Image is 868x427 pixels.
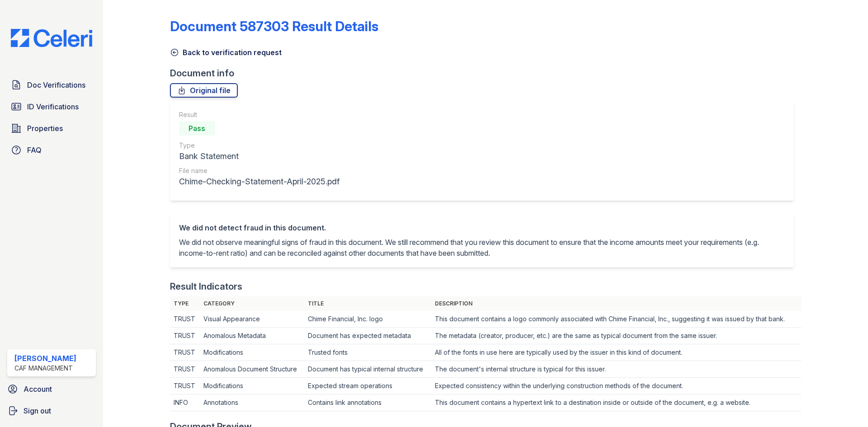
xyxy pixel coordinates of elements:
[304,328,431,344] td: Document has expected metadata
[170,67,801,80] div: Document info
[27,123,63,134] span: Properties
[200,361,304,378] td: Anomalous Document Structure
[170,328,200,344] td: TRUST
[170,394,200,411] td: INFO
[179,110,340,119] div: Result
[431,344,801,361] td: All of the fonts in use here are typically used by the issuer in this kind of document.
[24,405,51,416] span: Sign out
[431,378,801,394] td: Expected consistency within the underlying construction methods of the document.
[4,380,99,398] a: Account
[304,361,431,378] td: Document has typical internal structure
[7,98,96,116] a: ID Verifications
[170,47,282,58] a: Back to verification request
[14,353,76,364] div: [PERSON_NAME]
[27,80,85,90] span: Doc Verifications
[7,119,96,137] a: Properties
[304,378,431,394] td: Expected stream operations
[431,311,801,328] td: This document contains a logo commonly associated with Chime Financial, Inc., suggesting it was i...
[304,311,431,328] td: Chime Financial, Inc. logo
[431,296,801,311] th: Description
[200,311,304,328] td: Visual Appearance
[170,280,242,293] div: Result Indicators
[170,344,200,361] td: TRUST
[4,402,99,420] a: Sign out
[200,296,304,311] th: Category
[179,166,340,175] div: File name
[179,175,340,188] div: Chime-Checking-Statement-April-2025.pdf
[170,83,238,98] a: Original file
[179,141,340,150] div: Type
[7,76,96,94] a: Doc Verifications
[200,328,304,344] td: Anomalous Metadata
[27,145,42,155] span: FAQ
[179,121,215,136] div: Pass
[170,296,200,311] th: Type
[200,378,304,394] td: Modifications
[179,222,785,233] div: We did not detect fraud in this document.
[14,364,76,373] div: CAF Management
[200,344,304,361] td: Modifications
[170,18,378,34] a: Document 587303 Result Details
[170,311,200,328] td: TRUST
[200,394,304,411] td: Annotations
[24,384,52,394] span: Account
[304,344,431,361] td: Trusted fonts
[431,394,801,411] td: This document contains a hypertext link to a destination inside or outside of the document, e.g. ...
[431,361,801,378] td: The document's internal structure is typical for this issuer.
[170,378,200,394] td: TRUST
[304,394,431,411] td: Contains link annotations
[170,361,200,378] td: TRUST
[27,101,79,112] span: ID Verifications
[304,296,431,311] th: Title
[179,237,785,258] p: We did not observe meaningful signs of fraud in this document. We still recommend that you review...
[179,150,340,163] div: Bank Statement
[4,29,99,47] img: CE_Logo_Blue-a8612792a0a2168367f1c8372b55b34899dd931a85d93a1a3d3e32e68fde9ad4.png
[431,328,801,344] td: The metadata (creator, producer, etc.) are the same as typical document from the same issuer.
[7,141,96,159] a: FAQ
